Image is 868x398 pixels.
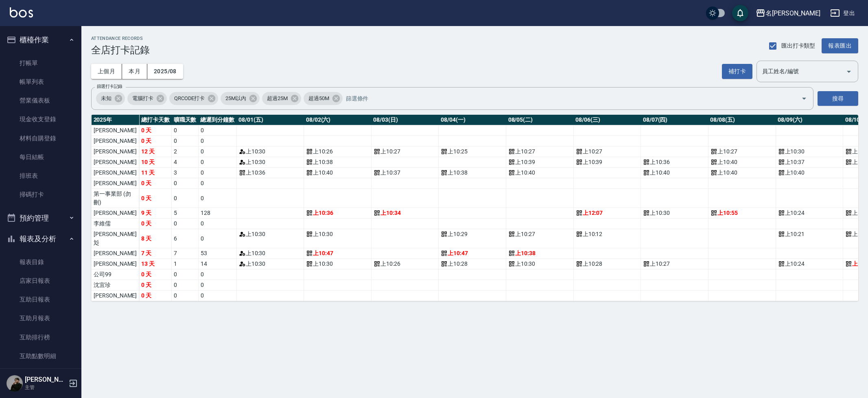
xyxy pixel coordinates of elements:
span: 25M以內 [221,94,251,103]
td: 0 [198,136,236,147]
p: 主管 [25,384,66,391]
label: 篩選打卡記錄 [97,83,122,90]
td: 0 [172,219,199,229]
button: 預約管理 [3,208,78,229]
div: 上 10:36 [306,209,369,217]
div: 上 10:34 [374,209,437,217]
div: 上 10:30 [643,209,706,217]
span: 超過25M [262,94,293,103]
button: 補打卡 [722,64,752,79]
td: [PERSON_NAME] [92,178,139,189]
div: 上 10:27 [508,147,571,156]
td: 0 [198,178,236,189]
td: 11 天 [139,168,172,178]
a: 排班表 [3,166,78,185]
button: 上個月 [91,64,122,79]
td: 0 天 [139,189,172,208]
div: QRCODE打卡 [169,92,219,105]
div: 上 10:28 [441,260,504,268]
div: 上 10:37 [374,168,437,177]
div: 上 10:40 [306,168,369,177]
th: 曠職天數 [172,115,199,125]
td: [PERSON_NAME] [92,291,139,301]
td: 0 [172,269,199,280]
a: 互助排行榜 [3,328,78,347]
button: 報表匯出 [822,38,858,53]
a: 互助業績報表 [3,365,78,384]
button: 登出 [827,6,858,21]
div: 上 10:38 [508,249,571,258]
div: 25M以內 [221,92,260,105]
button: Open [842,65,855,78]
span: 電腦打卡 [127,94,158,103]
a: 店家日報表 [3,271,78,290]
div: 上 10:40 [711,168,774,177]
a: 帳單列表 [3,72,78,91]
h5: [PERSON_NAME] [25,376,66,384]
button: Open [798,92,811,105]
div: 上 10:30 [239,158,302,166]
th: 08/06(三) [573,115,641,125]
div: 上 10:25 [441,147,504,156]
th: 08/09(六) [776,115,843,125]
td: 5 [172,208,199,219]
div: 上 10:26 [306,147,369,156]
div: 上 10:30 [306,230,369,238]
td: 0 [172,178,199,189]
td: [PERSON_NAME] [92,248,139,259]
a: 營業儀表板 [3,91,78,110]
div: 上 10:27 [374,147,437,156]
td: 14 [198,259,236,269]
img: Logo [10,7,33,17]
td: 0 [172,280,199,291]
a: 每日結帳 [3,148,78,166]
div: 名[PERSON_NAME] [765,8,820,18]
td: 0 [198,291,236,301]
td: [PERSON_NAME] [92,136,139,147]
div: 上 10:30 [508,260,571,268]
div: 上 10:27 [711,147,774,156]
div: 上 10:27 [508,230,571,238]
div: 未知 [96,92,125,105]
div: 上 10:47 [441,249,504,258]
td: 128 [198,208,236,219]
div: 上 10:12 [576,230,639,238]
th: 08/02(六) [304,115,372,125]
div: 超過50M [304,92,343,105]
div: 超過25M [262,92,301,105]
div: 上 10:36 [239,168,302,177]
div: 上 10:47 [306,249,369,258]
td: 0 [198,269,236,280]
th: 08/01(五) [236,115,304,125]
div: 上 10:27 [576,147,639,156]
div: 上 10:29 [441,230,504,238]
th: 總遲到分鐘數 [198,115,236,125]
div: 上 10:24 [778,209,841,217]
td: 0 [198,189,236,208]
div: 上 10:38 [306,158,369,166]
td: [PERSON_NAME] [92,157,139,168]
td: 0 [172,136,199,147]
th: 08/08(五) [708,115,776,125]
td: [PERSON_NAME] [92,259,139,269]
a: 互助點數明細 [3,347,78,365]
td: 0 [172,189,199,208]
td: 12 天 [139,147,172,157]
td: 7 天 [139,248,172,259]
span: 未知 [96,94,116,103]
td: 0 [198,125,236,136]
div: 上 10:26 [374,260,437,268]
button: save [732,5,748,21]
td: 3 [172,168,199,178]
div: 上 10:30 [239,147,302,156]
button: 報表及分析 [3,228,78,249]
td: 0 [198,157,236,168]
div: 上 10:37 [778,158,841,166]
div: 上 10:30 [778,147,841,156]
th: 08/05(二) [506,115,574,125]
h2: ATTENDANCE RECORDS [91,36,150,41]
td: 4 [172,157,199,168]
td: [PERSON_NAME] [92,147,139,157]
td: 0 天 [139,219,172,229]
span: 匯出打卡類型 [781,42,816,50]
